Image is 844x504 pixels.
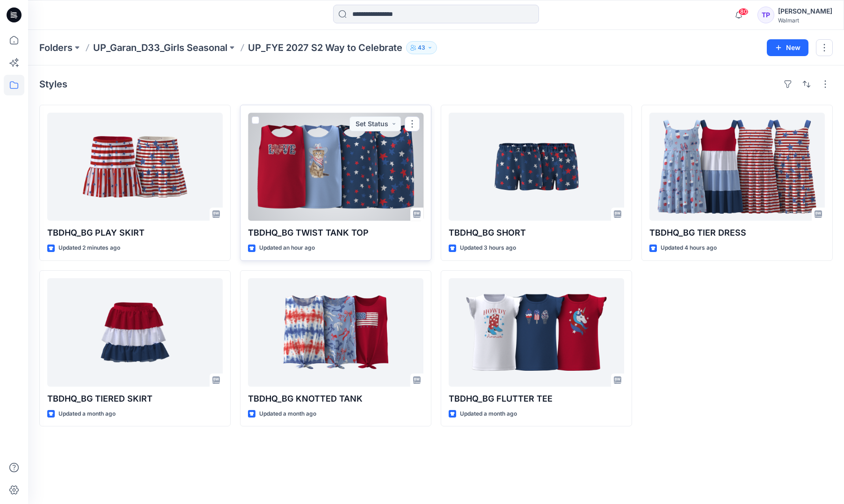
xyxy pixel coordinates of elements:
p: TBDHQ_BG KNOTTED TANK [248,392,423,405]
a: TBDHQ_BG PLAY SKIRT [47,113,223,221]
button: New [767,39,808,56]
div: Walmart [778,17,832,24]
p: Updated 2 minutes ago [58,243,120,253]
div: [PERSON_NAME] [778,6,832,17]
p: Updated an hour ago [259,243,315,253]
a: UP_Garan_D33_Girls Seasonal [93,41,227,54]
p: 43 [418,43,425,53]
a: TBDHQ_BG TIER DRESS [649,113,825,221]
p: Updated a month ago [259,409,316,419]
p: TBDHQ_BG FLUTTER TEE [449,392,624,405]
div: TP [757,7,774,23]
a: TBDHQ_BG SHORT [449,113,624,221]
p: Updated 3 hours ago [460,243,516,253]
a: TBDHQ_BG KNOTTED TANK [248,278,423,386]
p: Updated a month ago [460,409,517,419]
button: 43 [406,41,437,54]
p: TBDHQ_BG SHORT [449,226,624,239]
a: TBDHQ_BG TWIST TANK TOP [248,113,423,221]
p: TBDHQ_BG PLAY SKIRT [47,226,223,239]
a: TBDHQ_BG FLUTTER TEE [449,278,624,386]
a: Folders [39,41,73,54]
p: Updated 4 hours ago [661,243,717,253]
h4: Styles [39,79,67,90]
p: UP_FYE 2027 S2 Way to Celebrate [248,41,402,54]
p: Updated a month ago [58,409,116,419]
p: TBDHQ_BG TIERED SKIRT [47,392,223,405]
p: TBDHQ_BG TIER DRESS [649,226,825,239]
a: TBDHQ_BG TIERED SKIRT [47,278,223,386]
span: 80 [738,8,749,15]
p: TBDHQ_BG TWIST TANK TOP [248,226,423,239]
